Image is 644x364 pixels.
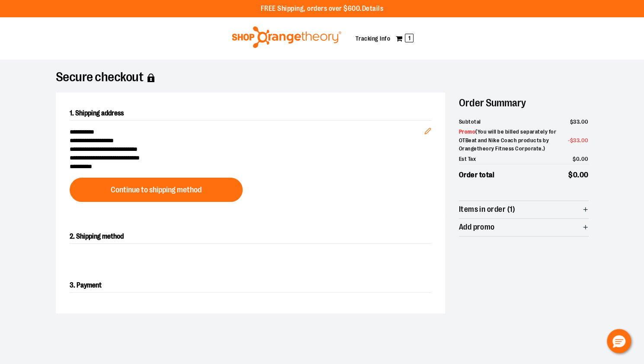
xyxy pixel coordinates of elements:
[459,219,589,236] button: Add promo
[568,171,573,179] span: $
[56,73,589,82] h1: Secure checkout
[459,128,557,152] span: ( You will be billed separately for OTBeat and Nike Coach products by Orangetheory Fitness Corpor...
[362,5,384,13] a: Details
[231,26,343,48] img: Shop Orangetheory
[568,136,589,145] span: -
[577,171,580,179] span: .
[459,93,589,113] h2: Order Summary
[70,178,243,202] button: Continue to shipping method
[581,156,589,162] span: 00
[459,201,589,218] button: Items in order (1)
[459,169,495,181] span: Order total
[573,171,578,179] span: 0
[261,4,384,14] p: FREE Shipping, orders over $600.
[459,223,495,231] span: Add promo
[111,186,202,194] span: Continue to shipping method
[581,137,589,144] span: 00
[70,230,431,244] h2: 2. Shipping method
[459,155,476,163] span: Est Tax
[459,205,516,214] span: Items in order (1)
[573,118,580,125] span: 33
[580,118,581,125] span: .
[580,137,581,144] span: .
[570,118,574,125] span: $
[417,114,438,144] button: Edit
[70,278,431,293] h2: 3. Payment
[576,156,580,162] span: 0
[580,171,589,179] span: 00
[405,34,413,42] span: 1
[570,137,574,144] span: $
[580,156,581,162] span: .
[581,118,589,125] span: 00
[459,128,476,135] span: Promo
[573,137,580,144] span: 33
[573,156,576,162] span: $
[459,118,481,126] span: Subtotal
[607,329,631,353] button: Hello, have a question? Let’s chat.
[356,35,391,42] a: Tracking Info
[70,106,431,121] h2: 1. Shipping address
